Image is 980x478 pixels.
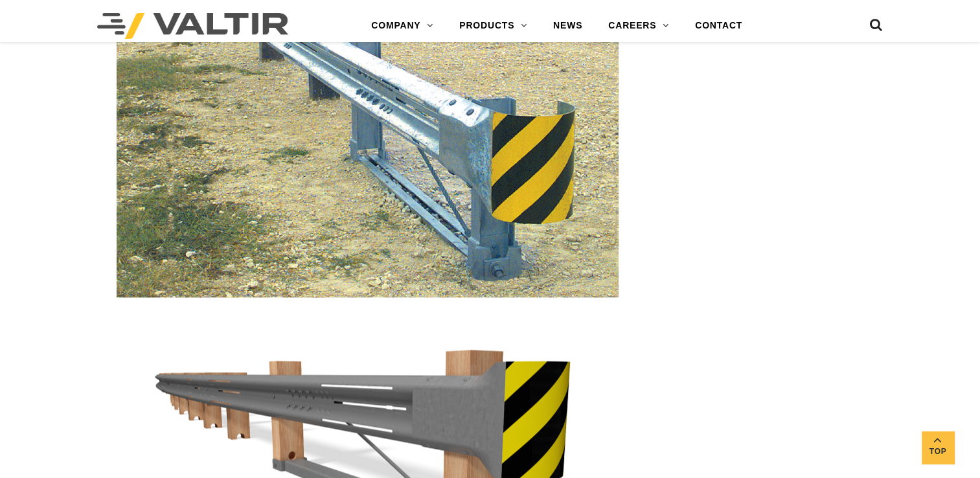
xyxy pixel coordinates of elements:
[922,431,954,464] a: Top
[540,13,595,39] a: NEWS
[595,13,682,39] a: CAREERS
[922,444,954,459] span: Top
[97,13,288,39] img: Valtir
[358,13,446,39] a: COMPANY
[446,13,540,39] a: PRODUCTS
[682,13,755,39] a: CONTACT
